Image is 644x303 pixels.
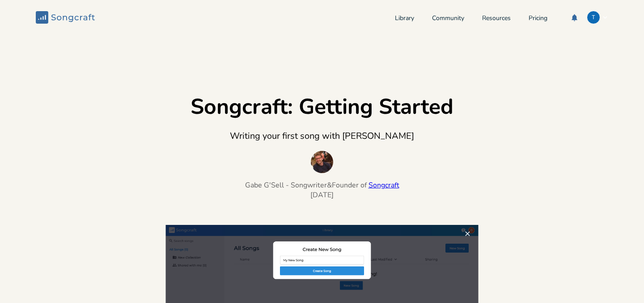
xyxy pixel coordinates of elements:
[191,94,453,120] h1: Songcraft: Getting Started
[369,180,399,190] a: Songcraft
[395,15,414,23] a: Library
[587,11,600,24] div: The Killing Tide
[529,15,547,23] a: Pricing
[245,180,399,190] span: Gabe G'Sell - Songwriter & Founder of
[482,15,511,23] a: Resources
[432,15,464,23] a: Community
[188,130,456,142] h3: Writing your first song with [PERSON_NAME]
[311,151,333,173] img: Gabe G'Sell
[587,11,608,24] button: T
[310,190,334,200] div: [DATE]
